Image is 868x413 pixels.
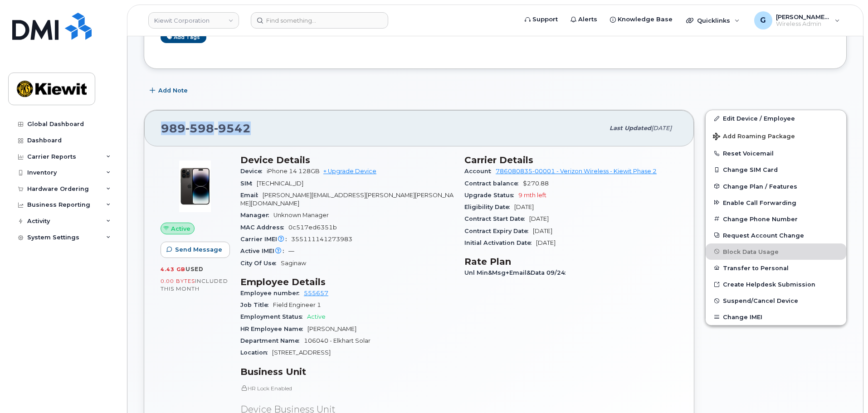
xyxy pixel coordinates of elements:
span: [PERSON_NAME][EMAIL_ADDRESS][PERSON_NAME][PERSON_NAME][DOMAIN_NAME] [240,192,454,207]
span: Field Engineer 1 [273,301,321,308]
span: [DATE] [651,125,672,131]
span: Change Plan / Features [723,183,797,189]
span: 0.00 Bytes [161,278,195,284]
h3: Employee Details [240,277,454,287]
button: Enable Call Forwarding [706,194,846,211]
span: Location [240,349,272,356]
button: Reset Voicemail [706,145,846,161]
span: — [288,248,294,254]
a: + Upgrade Device [323,168,376,175]
span: Last updated [610,125,651,131]
input: Find something... [251,12,388,29]
span: Job Title [240,301,273,308]
span: Add Note [158,86,188,95]
span: Active [307,313,326,320]
img: image20231002-3703462-njx0qo.jpeg [168,159,222,214]
span: G [760,15,766,26]
a: Add tags [161,32,206,43]
button: Change Plan / Features [706,178,846,194]
span: [DATE] [529,215,549,222]
button: Change SIM Card [706,161,846,178]
h3: Device Details [240,155,454,165]
span: Employment Status [240,313,307,320]
a: Edit Device / Employee [706,110,846,126]
span: [DATE] [536,239,556,246]
span: Contract balance [464,180,523,187]
span: 4.43 GB [161,266,185,272]
div: Quicklinks [680,11,746,29]
span: [DATE] [533,228,552,234]
button: Block Data Usage [706,243,846,260]
span: Alerts [578,15,597,24]
span: 989 [161,121,251,135]
span: Contract Expiry Date [464,228,533,234]
span: [PERSON_NAME].[PERSON_NAME] [776,13,830,20]
span: City Of Use [240,260,281,267]
div: Gabrielle.Chicoine [748,11,846,29]
a: 555657 [304,290,328,296]
span: Department Name [240,337,304,344]
span: Contract Start Date [464,215,529,222]
span: $270.88 [523,180,549,187]
span: 9 mth left [518,192,546,199]
button: Change Phone Number [706,211,846,227]
h3: Carrier Details [464,155,678,165]
a: Knowledge Base [604,10,679,29]
span: Add Roaming Package [713,133,795,141]
span: Upgrade Status [464,192,518,199]
span: Email [240,192,263,199]
span: iPhone 14 128GB [267,168,320,175]
button: Suspend/Cancel Device [706,292,846,309]
p: HR Lock Enabled [240,384,454,392]
span: used [185,266,204,272]
span: Quicklinks [697,17,730,24]
span: Unknown Manager [273,212,329,219]
a: Kiewit Corporation [148,12,239,29]
span: Employee number [240,290,304,296]
span: Saginaw [281,260,306,267]
span: Eligibility Date [464,204,514,210]
h3: Rate Plan [464,256,678,267]
a: Support [518,10,564,29]
button: Add Note [144,83,195,99]
a: Alerts [564,10,604,29]
span: [PERSON_NAME] [307,326,356,332]
span: 598 [185,121,214,135]
span: Account [464,168,496,175]
button: Change IMEI [706,309,846,325]
button: Transfer to Personal [706,260,846,276]
span: Wireless Admin [776,20,830,28]
span: Enable Call Forwarding [723,199,796,206]
span: SIM [240,180,257,187]
span: Carrier IMEI [240,236,291,243]
button: Send Message [161,242,230,258]
span: Initial Activation Date [464,239,536,246]
span: [TECHNICAL_ID] [257,180,303,187]
a: Create Helpdesk Submission [706,276,846,292]
span: Active IMEI [240,248,288,254]
span: Send Message [175,245,222,254]
h3: Business Unit [240,366,454,377]
button: Request Account Change [706,227,846,243]
span: Suspend/Cancel Device [723,297,798,304]
span: 106040 - Elkhart Solar [304,337,371,344]
span: Active [171,224,190,233]
span: [DATE] [514,204,534,210]
span: MAC Address [240,224,288,231]
span: Knowledge Base [618,15,673,24]
span: 355111141273983 [291,236,352,243]
span: Unl Min&Msg+Email&Data 09/24 [464,269,570,276]
iframe: Messenger Launcher [829,374,861,406]
span: 9542 [214,121,251,135]
span: Support [532,15,558,24]
span: Device [240,168,267,175]
span: [STREET_ADDRESS] [272,349,331,356]
span: Manager [240,212,273,219]
span: HR Employee Name [240,326,307,332]
a: 786080835-00001 - Verizon Wireless - Kiewit Phase 2 [496,168,657,175]
span: 0c517ed6351b [288,224,337,231]
button: Add Roaming Package [706,126,846,145]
